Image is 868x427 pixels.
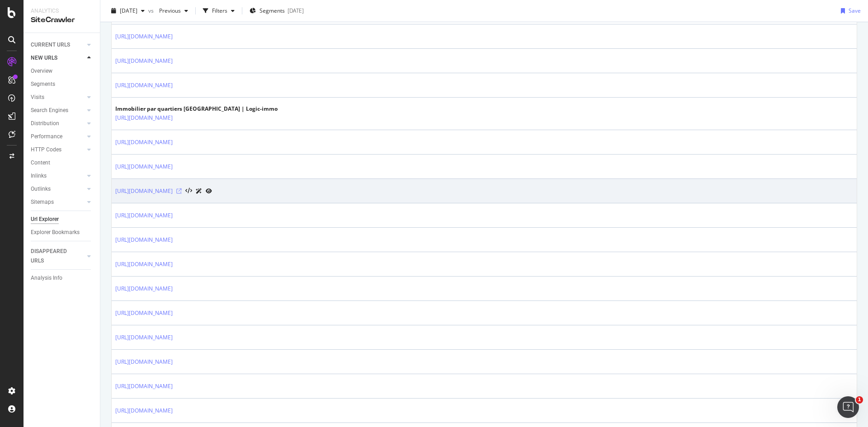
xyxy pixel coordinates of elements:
[31,158,50,168] div: Content
[31,80,94,89] a: Segments
[212,7,227,14] div: Filters
[156,7,181,14] span: Previous
[31,132,85,141] a: Performance
[31,40,70,50] div: CURRENT URLS
[31,93,85,102] a: Visits
[31,132,62,141] div: Performance
[206,186,212,196] a: URL Inspection
[115,406,173,415] a: [URL][DOMAIN_NAME]
[31,184,85,194] a: Outlinks
[185,188,192,194] button: View HTML Source
[31,273,62,283] div: Analysis Info
[115,81,173,90] a: [URL][DOMAIN_NAME]
[115,32,173,41] a: [URL][DOMAIN_NAME]
[120,7,137,14] span: 2025 Aug. 15th
[115,333,173,342] a: [URL][DOMAIN_NAME]
[856,396,863,404] span: 1
[31,228,94,237] a: Explorer Bookmarks
[31,158,94,168] a: Content
[115,162,173,171] a: [URL][DOMAIN_NAME]
[246,4,307,18] button: Segments[DATE]
[849,7,861,14] div: Save
[31,184,51,194] div: Outlinks
[31,197,85,207] a: Sitemaps
[259,7,285,14] span: Segments
[199,4,238,18] button: Filters
[31,228,80,237] div: Explorer Bookmarks
[31,171,85,181] a: Inlinks
[31,197,54,207] div: Sitemaps
[31,66,94,76] a: Overview
[115,187,173,196] a: [URL][DOMAIN_NAME]
[31,215,59,224] div: Url Explorer
[31,119,85,128] a: Distribution
[31,145,61,155] div: HTTP Codes
[156,4,192,18] button: Previous
[31,247,76,266] div: DISAPPEARED URLS
[837,396,859,418] iframe: Intercom live chat
[288,7,304,14] div: [DATE]
[115,284,173,293] a: [URL][DOMAIN_NAME]
[115,260,173,269] a: [URL][DOMAIN_NAME]
[115,211,173,220] a: [URL][DOMAIN_NAME]
[115,357,173,366] a: [URL][DOMAIN_NAME]
[31,119,59,128] div: Distribution
[31,106,85,115] a: Search Engines
[31,273,94,283] a: Analysis Info
[837,4,861,18] button: Save
[31,53,57,63] div: NEW URLS
[176,188,182,194] a: Visit Online Page
[115,382,173,391] a: [URL][DOMAIN_NAME]
[31,40,85,50] a: CURRENT URLS
[31,145,85,155] a: HTTP Codes
[31,80,55,89] div: Segments
[31,66,52,76] div: Overview
[108,4,148,18] button: [DATE]
[31,53,85,63] a: NEW URLS
[31,106,68,115] div: Search Engines
[31,15,93,25] div: SiteCrawler
[115,309,173,318] a: [URL][DOMAIN_NAME]
[31,93,44,102] div: Visits
[31,171,47,181] div: Inlinks
[115,56,173,66] a: [URL][DOMAIN_NAME]
[196,186,202,196] a: AI Url Details
[31,247,85,266] a: DISAPPEARED URLS
[115,105,278,113] div: Immobilier par quartiers [GEOGRAPHIC_DATA] | Logic-immo
[31,215,94,224] a: Url Explorer
[115,235,173,244] a: [URL][DOMAIN_NAME]
[148,7,156,14] span: vs
[31,7,93,15] div: Analytics
[115,138,173,147] a: [URL][DOMAIN_NAME]
[115,113,173,122] a: [URL][DOMAIN_NAME]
